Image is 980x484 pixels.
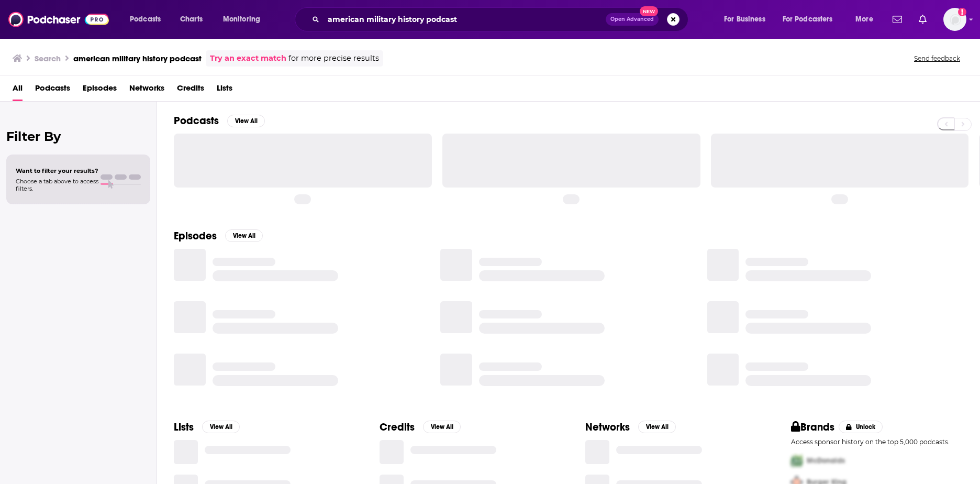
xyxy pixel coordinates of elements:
[943,8,966,31] button: Show profile menu
[225,229,263,242] button: View All
[585,421,676,434] a: NetworksView All
[791,438,963,446] p: Access sponsor history on the top 5,000 podcasts.
[911,54,963,63] button: Send feedback
[35,80,70,101] a: Podcasts
[888,10,906,28] a: Show notifications dropdown
[130,12,161,27] span: Podcasts
[174,114,219,127] h2: Podcasts
[305,7,698,31] div: Search podcasts, credits, & more...
[839,421,883,433] button: Unlock
[13,80,23,101] a: All
[585,421,630,434] h2: Networks
[423,421,461,433] button: View All
[174,229,217,243] h2: Episodes
[73,53,202,63] h3: american military history podcast
[8,9,109,29] img: Podchaser - Follow, Share and Rate Podcasts
[180,12,203,27] span: Charts
[807,456,845,465] span: McDonalds
[380,421,461,434] a: CreditsView All
[776,11,848,28] button: open menu
[380,421,415,434] h2: Credits
[915,10,931,28] a: Show notifications dropdown
[174,421,194,434] h2: Lists
[173,11,209,28] a: Charts
[638,421,676,433] button: View All
[35,53,61,63] h3: Search
[783,12,833,27] span: For Podcasters
[227,115,265,127] button: View All
[83,80,117,101] a: Episodes
[129,80,164,101] a: Networks
[943,8,966,31] img: User Profile
[216,11,274,28] button: open menu
[177,80,204,101] a: Credits
[217,80,232,101] a: Lists
[848,11,886,28] button: open menu
[640,6,659,16] span: New
[958,8,966,16] svg: Add a profile image
[174,421,240,434] a: ListsView All
[943,8,966,31] span: Logged in as KSteele
[288,52,379,64] span: for more precise results
[16,178,98,192] span: Choose a tab above to access filters.
[202,421,240,433] button: View All
[606,13,659,26] button: Open AdvancedNew
[6,129,150,144] h2: Filter By
[122,11,174,28] button: open menu
[717,11,778,28] button: open menu
[787,450,807,471] img: First Pro Logo
[724,12,765,27] span: For Business
[791,421,834,434] h2: Brands
[16,167,98,174] span: Want to filter your results?
[174,114,265,127] a: PodcastsView All
[210,52,286,64] a: Try an exact match
[610,17,654,22] span: Open Advanced
[324,11,606,28] input: Search podcasts, credits, & more...
[223,12,260,27] span: Monitoring
[174,229,263,243] a: EpisodesView All
[855,12,873,27] span: More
